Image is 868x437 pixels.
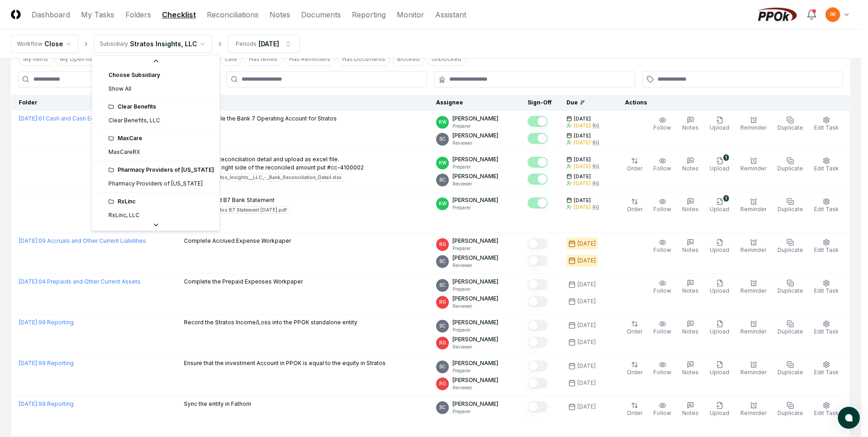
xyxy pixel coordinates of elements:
span: Show All [108,85,131,93]
div: Pharmacy Providers of [US_STATE] [108,166,214,174]
div: RxLinc, LLC [108,211,140,219]
div: MaxCare [108,134,214,142]
div: RxLinc [108,197,214,206]
div: Clear Benefits, LLC [108,116,160,125]
div: Choose Subsidiary [94,68,218,82]
div: Clear Benefits [108,103,214,111]
div: MaxCareRX [108,148,140,156]
div: Pharmacy Providers of [US_STATE] [108,180,203,188]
